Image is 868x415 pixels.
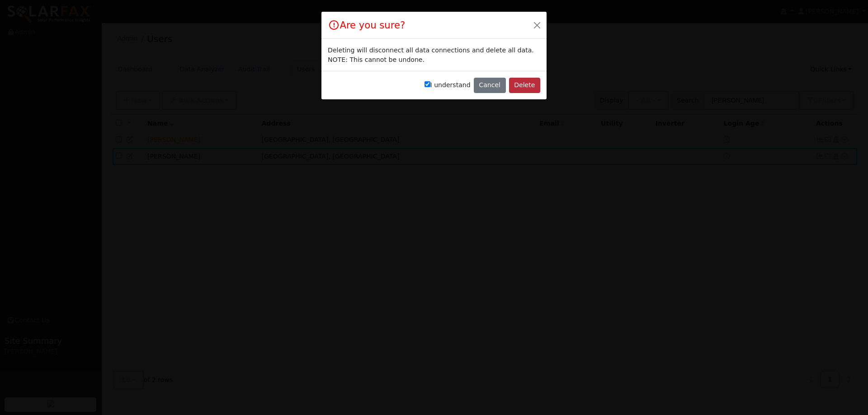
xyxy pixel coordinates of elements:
button: Cancel [474,78,506,93]
label: I understand [425,80,471,90]
button: Delete [509,78,540,93]
div: Deleting will disconnect all data connections and delete all data. NOTE: This cannot be undone. [328,46,540,65]
h4: Are you sure? [328,18,405,33]
input: I understand [425,81,430,87]
button: Close [531,19,543,31]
